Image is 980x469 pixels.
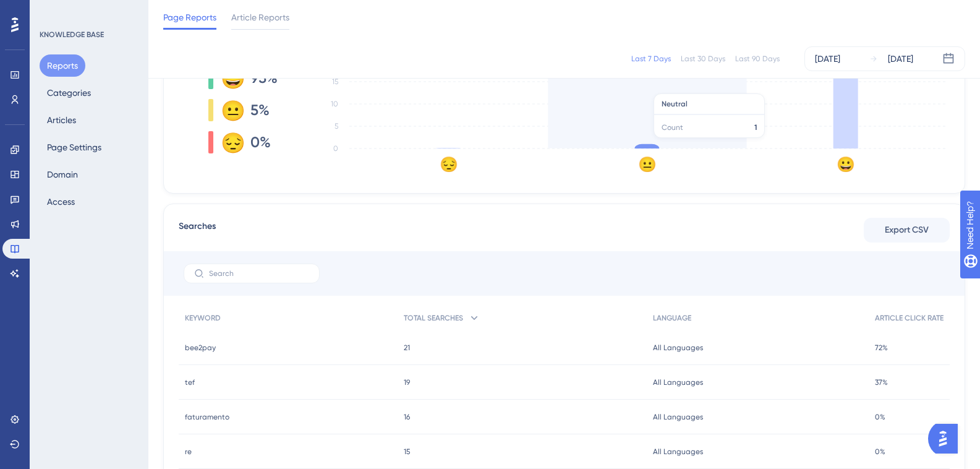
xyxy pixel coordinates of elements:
[331,100,338,108] tspan: 10
[40,136,109,158] button: Page Settings
[185,343,216,353] span: bee2pay
[40,82,98,104] button: Categories
[404,343,410,353] span: 21
[875,412,885,422] span: 0%
[885,223,929,238] span: Export CSV
[875,377,888,387] span: 37%
[163,10,216,25] span: Page Reports
[231,10,289,25] span: Article Reports
[185,313,221,323] span: KEYWORD
[221,100,241,120] div: 😐
[179,219,216,241] span: Searches
[221,132,241,152] div: 😔
[631,54,671,64] div: Last 7 Days
[40,30,104,40] div: KNOWLEDGE BASE
[221,68,241,88] div: 😀
[40,54,85,77] button: Reports
[185,412,229,422] span: faturamento
[40,109,83,131] button: Articles
[185,447,192,457] span: re
[40,191,82,213] button: Access
[185,377,195,387] span: tef
[875,343,888,353] span: 72%
[875,313,944,323] span: ARTICLE CLICK RATE
[40,163,85,186] button: Domain
[653,343,703,353] span: All Languages
[653,447,703,457] span: All Languages
[653,412,703,422] span: All Languages
[334,122,338,131] tspan: 5
[404,377,410,387] span: 19
[928,420,965,457] iframe: UserGuiding AI Assistant Launcher
[404,313,463,323] span: TOTAL SEARCHES
[837,155,855,173] text: 😀
[681,54,725,64] div: Last 30 Days
[404,447,411,457] span: 15
[332,77,338,86] tspan: 15
[864,218,950,243] button: Export CSV
[29,3,77,18] span: Need Help?
[875,447,885,457] span: 0%
[653,377,703,387] span: All Languages
[333,144,338,153] tspan: 0
[250,132,271,152] span: 0%
[638,155,657,173] text: 😐
[250,100,270,120] span: 5%
[209,269,309,278] input: Search
[653,313,691,323] span: LANGUAGE
[404,412,410,422] span: 16
[440,155,458,173] text: 😔
[735,54,780,64] div: Last 90 Days
[815,51,840,66] div: [DATE]
[888,51,913,66] div: [DATE]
